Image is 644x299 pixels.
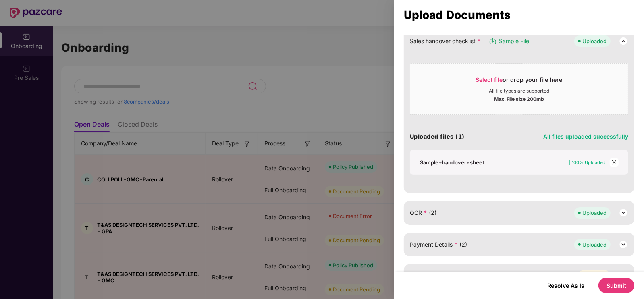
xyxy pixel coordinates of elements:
[494,94,544,102] div: Max. File size 200mb
[569,160,605,165] span: | 100% Uploaded
[499,37,529,46] span: Sample File
[619,208,628,218] img: svg+xml;base64,PHN2ZyB3aWR0aD0iMjQiIGhlaWdodD0iMjQiIHZpZXdCb3g9IjAgMCAyNCAyNCIgZmlsbD0ibm9uZSIgeG...
[410,70,628,108] span: Select fileor drop your file hereAll file types are supportedMax. File size 200mb
[598,278,634,293] button: Submit
[582,37,607,45] div: Uploaded
[543,133,628,140] span: All files uploaded successfully
[404,10,634,19] div: Upload Documents
[410,133,465,141] h4: Uploaded files (1)
[619,271,628,281] img: svg+xml;base64,PHN2ZyB3aWR0aD0iMjQiIGhlaWdodD0iMjQiIHZpZXdCb3g9IjAgMCAyNCAyNCIgZmlsbD0ibm9uZSIgeG...
[420,159,484,166] div: Sample+handover+sheet
[582,209,607,217] div: Uploaded
[582,241,607,249] div: Uploaded
[619,240,628,249] img: svg+xml;base64,PHN2ZyB3aWR0aD0iMjQiIGhlaWdodD0iMjQiIHZpZXdCb3g9IjAgMCAyNCAyNCIgZmlsbD0ibm9uZSIgeG...
[539,280,592,291] button: Resolve As Is
[619,36,628,46] img: svg+xml;base64,PHN2ZyB3aWR0aD0iMjQiIGhlaWdodD0iMjQiIHZpZXdCb3g9IjAgMCAyNCAyNCIgZmlsbD0ibm9uZSIgeG...
[476,76,563,88] div: or drop your file here
[410,240,467,249] span: Payment Details (2)
[476,76,503,83] span: Select file
[610,158,619,167] span: close
[410,37,481,46] span: Sales handover checklist
[489,37,497,45] img: svg+xml;base64,PHN2ZyB3aWR0aD0iMTYiIGhlaWdodD0iMTciIHZpZXdCb3g9IjAgMCAxNiAxNyIgZmlsbD0ibm9uZSIgeG...
[410,208,436,217] span: QCR (2)
[489,88,549,94] div: All file types are supported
